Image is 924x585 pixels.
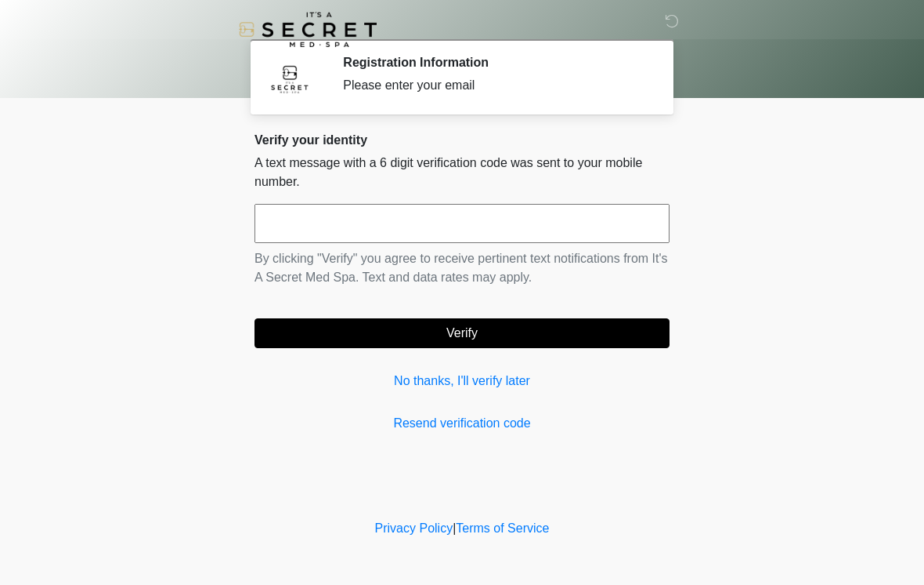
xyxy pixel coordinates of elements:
p: By clicking "Verify" you agree to receive pertinent text notifications from It's A Secret Med Spa... [254,249,670,287]
a: Resend verification code [254,414,670,433]
a: | [453,521,456,535]
div: Please enter your email [343,76,646,95]
a: Privacy Policy [375,521,453,535]
p: A text message with a 6 digit verification code was sent to your mobile number. [254,154,670,191]
h2: Verify your identity [254,133,670,147]
button: Verify [254,318,670,348]
img: Agent Avatar [266,55,313,102]
img: It's A Secret Med Spa Logo [239,12,377,47]
a: No thanks, I'll verify later [254,372,670,391]
h2: Registration Information [343,55,646,70]
a: Terms of Service [456,521,549,535]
